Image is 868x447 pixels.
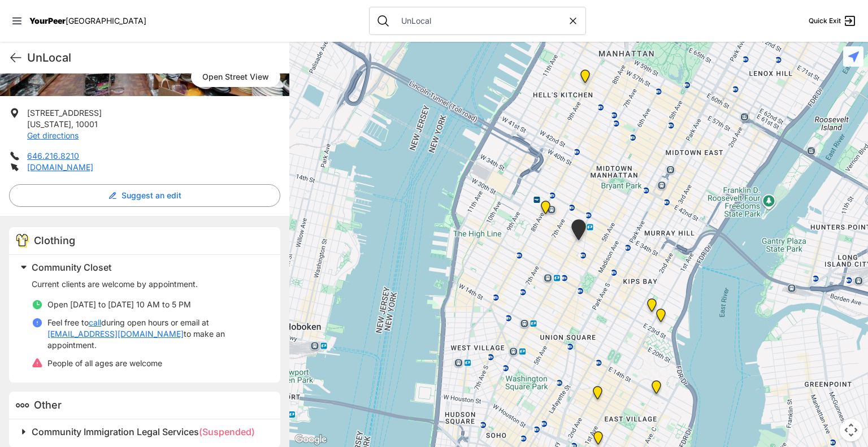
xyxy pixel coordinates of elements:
[292,432,329,447] img: Google
[29,16,66,25] span: YourPeer
[27,131,79,140] a: Get directions
[89,317,101,328] a: call
[47,317,267,351] p: Feel free to during open hours or email at to make an appointment.
[71,119,73,129] span: ,
[32,279,267,290] p: Current clients are welcome by appointment.
[27,119,71,129] span: [US_STATE]
[191,67,280,87] span: Open Street View
[27,151,79,160] a: 646.216.8210
[27,50,280,66] h1: UnLocal
[32,426,199,437] span: Community Immigration Legal Services
[121,190,181,201] span: Suggest an edit
[840,419,862,441] button: Map camera controls
[27,162,93,172] a: [DOMAIN_NAME]
[47,300,191,309] span: Open [DATE] to [DATE] 10 AM to 5 PM
[292,432,329,447] a: Open this area in Google Maps (opens a new window)
[66,16,146,25] span: [GEOGRAPHIC_DATA]
[9,184,280,207] button: Suggest an edit
[574,65,597,92] div: 9th Avenue Drop-in Center
[47,358,162,368] span: People of all ages are welcome
[76,119,98,129] span: 10001
[640,294,663,321] div: Affordable Clinic
[34,235,75,246] span: Clothing
[586,381,609,409] div: St. Marks Institute for Mental Health
[534,196,557,223] div: Antonio Olivieri Drop-in Center
[649,304,672,331] div: Margaret Cochran Corbin VA Campus, Veteran's Hospital
[47,328,184,340] a: [EMAIL_ADDRESS][DOMAIN_NAME]
[34,399,62,411] span: Other
[27,108,102,118] span: [STREET_ADDRESS]
[29,18,146,24] a: YourPeer[GEOGRAPHIC_DATA]
[645,376,668,403] div: DYCD Cornerstone at Campos Plaza II Community Center
[199,426,255,437] span: (Suspended)
[809,14,857,28] a: Quick Exit
[565,215,593,249] div: Headquarters
[32,262,111,273] span: Community Closet
[809,16,841,25] span: Quick Exit
[394,15,567,27] input: Search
